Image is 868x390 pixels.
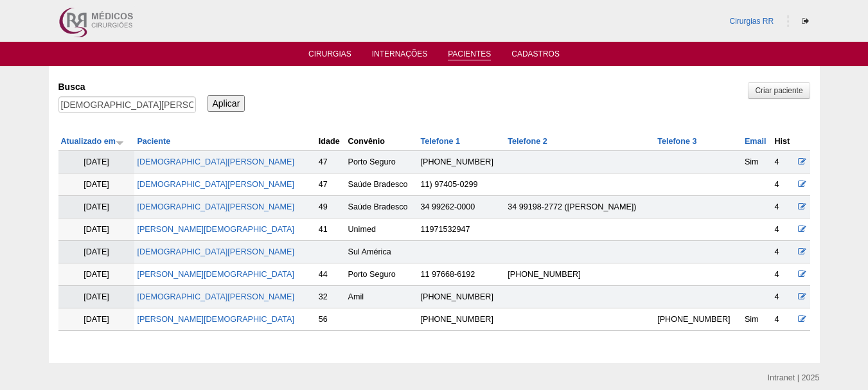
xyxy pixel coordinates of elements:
td: 34 99198-2772 ([PERSON_NAME]) [505,196,655,218]
td: 4 [772,218,795,241]
a: Telefone 2 [508,137,547,146]
div: Intranet | 2025 [768,371,820,384]
a: Paciente [137,137,170,146]
td: 49 [316,196,346,218]
th: Idade [316,132,346,151]
th: Convênio [346,132,418,151]
td: [PHONE_NUMBER] [418,308,506,331]
td: [PHONE_NUMBER] [505,263,655,286]
a: Cadastros [511,49,560,62]
a: [PERSON_NAME][DEMOGRAPHIC_DATA] [137,315,294,324]
td: [DATE] [58,286,135,308]
td: [PHONE_NUMBER] [418,151,506,173]
a: Telefone 3 [657,137,696,146]
a: [PERSON_NAME][DEMOGRAPHIC_DATA] [137,225,294,234]
a: Pacientes [448,49,491,60]
input: Digite os termos que você deseja procurar. [58,96,196,113]
a: [DEMOGRAPHIC_DATA][PERSON_NAME] [137,292,294,301]
a: Atualizado em [61,137,124,146]
td: 4 [772,151,795,173]
label: Busca [58,80,196,93]
td: 4 [772,196,795,218]
input: Aplicar [208,95,245,112]
a: [DEMOGRAPHIC_DATA][PERSON_NAME] [137,157,294,166]
a: [DEMOGRAPHIC_DATA][PERSON_NAME] [137,180,294,189]
td: 34 99262-0000 [418,196,506,218]
i: Sair [802,17,809,25]
td: 11971532947 [418,218,506,241]
td: 4 [772,263,795,286]
td: Sim [742,151,772,173]
td: 47 [316,151,346,173]
td: [DATE] [58,241,135,263]
td: 11 97668-6192 [418,263,506,286]
td: Porto Seguro [346,263,418,286]
td: [DATE] [58,151,135,173]
td: Sul América [346,241,418,263]
a: Cirurgias RR [729,17,774,26]
a: [PERSON_NAME][DEMOGRAPHIC_DATA] [137,270,294,279]
td: Porto Seguro [346,151,418,173]
th: Hist [772,132,795,151]
td: [DATE] [58,196,135,218]
td: 47 [316,173,346,196]
td: [DATE] [58,263,135,286]
td: [DATE] [58,218,135,241]
td: 56 [316,308,346,331]
td: Amil [346,286,418,308]
td: 11) 97405-0299 [418,173,506,196]
td: Sim [742,308,772,331]
td: Unimed [346,218,418,241]
td: Saúde Bradesco [346,173,418,196]
td: [PHONE_NUMBER] [418,286,506,308]
td: [DATE] [58,308,135,331]
td: 4 [772,241,795,263]
td: 41 [316,218,346,241]
a: Email [745,137,766,146]
td: 4 [772,308,795,331]
a: [DEMOGRAPHIC_DATA][PERSON_NAME] [137,202,294,211]
td: 32 [316,286,346,308]
a: Telefone 1 [421,137,460,146]
img: ordem crescente [116,138,124,146]
a: [DEMOGRAPHIC_DATA][PERSON_NAME] [137,247,294,256]
a: Cirurgias [308,49,351,62]
td: 4 [772,173,795,196]
td: Saúde Bradesco [346,196,418,218]
td: [DATE] [58,173,135,196]
td: [PHONE_NUMBER] [655,308,742,331]
a: Criar paciente [748,82,810,99]
a: Internações [372,49,428,62]
td: 4 [772,286,795,308]
td: 44 [316,263,346,286]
